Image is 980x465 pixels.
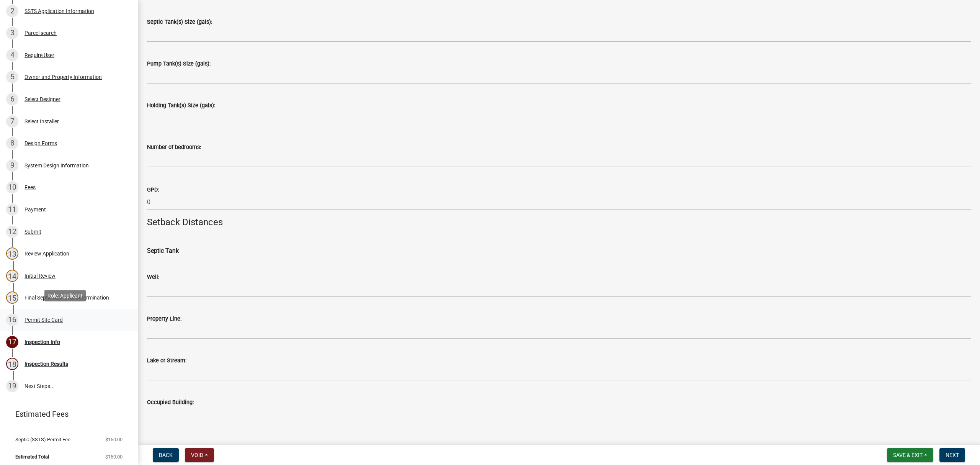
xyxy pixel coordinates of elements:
div: 9 [6,159,18,172]
label: Lake or Stream: [147,358,186,363]
div: Owner and Property Information [24,74,102,80]
button: Void [185,448,214,462]
span: Next [946,452,959,458]
span: Back [159,452,173,458]
label: Number of bedrooms: [147,145,201,150]
a: Estimated Fees [6,406,126,422]
div: 16 [6,314,18,326]
span: Save & Exit [893,452,923,458]
label: Property Line: [147,316,181,322]
div: Fees [24,185,36,190]
button: Next [939,448,965,462]
div: 5 [6,71,18,83]
div: System Design Information [24,163,89,168]
span: Septic (SSTS) Permit Fee [15,437,70,442]
div: Permit Site Card [24,317,63,323]
div: 6 [6,93,18,105]
div: 17 [6,336,18,348]
div: 3 [6,27,18,39]
div: 14 [6,270,18,282]
div: Parcel search [24,30,57,36]
label: Pump Tank(s) Size (gals): [147,61,211,67]
div: Inspection Info [24,339,60,345]
div: 11 [6,203,18,216]
label: Occupied Building: [147,400,194,405]
div: Role: Applicant [44,290,86,301]
div: 10 [6,181,18,193]
div: Design Forms [24,141,57,146]
span: Void [191,452,203,458]
div: Final Septic Approval Determination [24,295,109,300]
h4: Setback Distances [147,217,971,228]
div: Payment [24,207,46,212]
strong: Septic Tank [147,247,179,254]
div: Require User [24,52,54,58]
button: Back [153,448,179,462]
label: Septic Tank(s) Size (gals): [147,20,212,25]
div: 15 [6,291,18,304]
span: Estimated Total [15,454,49,459]
span: $150.00 [105,454,122,459]
label: GPD: [147,187,159,193]
div: Inspection Results [24,361,68,367]
label: Well: [147,275,159,280]
div: SSTS Application Information [24,8,94,14]
div: 4 [6,49,18,61]
div: Initial Review [24,273,56,278]
label: Holding Tank(s) Size (gals): [147,103,215,108]
div: 2 [6,5,18,17]
div: Submit [24,229,41,234]
div: 7 [6,115,18,128]
div: 8 [6,137,18,149]
div: 12 [6,226,18,238]
div: 18 [6,358,18,370]
span: $150.00 [105,437,122,442]
div: Select Installer [24,119,59,124]
div: 19 [6,380,18,392]
div: Select Designer [24,97,60,102]
div: 13 [6,247,18,260]
button: Save & Exit [887,448,933,462]
div: Review Application [24,251,69,256]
